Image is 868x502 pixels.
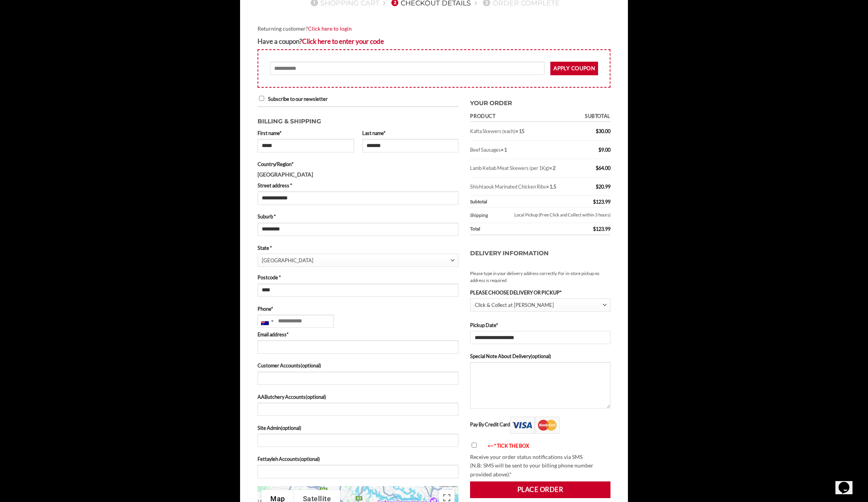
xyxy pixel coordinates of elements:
[258,24,610,33] div: Returning customer?
[470,122,577,140] td: Kafta Skewers (each)
[258,244,458,252] label: State
[496,210,610,220] label: Local Pickup (Free Click and Collect within 3 hours)
[550,62,598,75] button: Apply coupon
[470,141,577,159] td: Beef Sausages
[470,352,610,360] label: Special Note About Delivery
[470,270,610,284] small: Please type in your delivery address correctly. For in-store pickup no address is required
[258,129,354,137] label: First name
[596,128,598,134] span: $
[470,208,494,223] th: Shipping
[308,25,352,32] a: Click here to login
[470,178,577,196] td: Shishtaouk Marinated Chicken Ribs
[593,226,596,232] span: $
[258,36,610,47] div: Have a coupon?
[481,444,488,449] img: arrow-blink.gif
[258,315,276,327] div: Australia: +61
[470,95,610,108] h3: Your order
[546,183,556,190] strong: × 1.5
[531,353,551,359] span: (optional)
[470,421,560,428] label: Pay By Credit Card
[258,305,458,313] label: Phone
[258,182,458,189] label: Street address
[472,443,477,448] input: <-- * TICK THE BOX
[258,171,313,178] strong: [GEOGRAPHIC_DATA]
[258,254,458,267] span: State
[258,160,458,168] label: Country/Region
[510,417,560,434] img: Pay By Credit Card
[593,199,610,205] bdi: 123.99
[596,165,610,171] bdi: 64.00
[596,183,598,190] span: $
[258,424,458,432] label: Site Admin
[258,393,458,401] label: AAButchery Accounts
[470,223,577,235] th: Total
[593,226,610,232] bdi: 123.99
[258,113,458,126] h3: Billing & Shipping
[549,165,555,171] strong: × 2
[258,331,458,338] label: Email address
[515,128,524,134] strong: × 15
[258,362,458,369] label: Customer Accounts
[577,111,610,122] th: Subtotal
[470,196,577,208] th: Subtotal
[598,147,601,153] span: $
[259,96,264,101] input: Subscribe to our newsletter
[596,128,610,134] bdi: 30.00
[470,111,577,122] th: Product
[475,299,603,312] span: Click & Collect at Abu Ahmad Butchery
[301,362,321,369] span: (optional)
[596,165,598,171] span: $
[598,147,610,153] bdi: 9.00
[281,425,301,431] span: (optional)
[470,453,610,479] p: Receive your order status notifications via SMS (N.B: SMS will be sent to your billing phone numb...
[362,129,459,137] label: Last name
[262,254,451,267] span: New South Wales
[306,394,326,400] span: (optional)
[268,96,328,102] span: Subscribe to our newsletter
[470,321,610,329] label: Pickup Date
[488,443,529,449] font: <-- * TICK THE BOX
[258,455,458,463] label: Fettayleh Accounts
[470,481,610,498] button: Place order
[596,183,610,190] bdi: 20.99
[258,274,458,281] label: Postcode
[470,241,610,266] h3: Delivery Information
[835,471,860,494] iframe: chat widget
[299,456,320,462] span: (optional)
[470,289,610,296] label: PLEASE CHOOSE DELIVERY OR PICKUP
[593,199,596,205] span: $
[470,159,577,177] td: Lamb Kebab Meat Skewers (per 1Kg)
[258,213,458,220] label: Suburb
[302,37,384,45] a: Enter your coupon code
[501,147,507,153] strong: × 1
[470,298,610,312] span: Click & Collect at Abu Ahmad Butchery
